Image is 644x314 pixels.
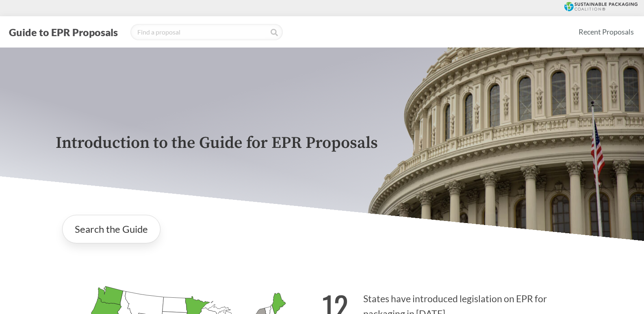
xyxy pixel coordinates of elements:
[7,26,120,39] button: Guide to EPR Proposals
[130,24,283,40] input: Find a proposal
[56,134,589,152] p: Introduction to the Guide for EPR Proposals
[575,23,637,41] a: Recent Proposals
[62,215,160,243] a: Search the Guide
